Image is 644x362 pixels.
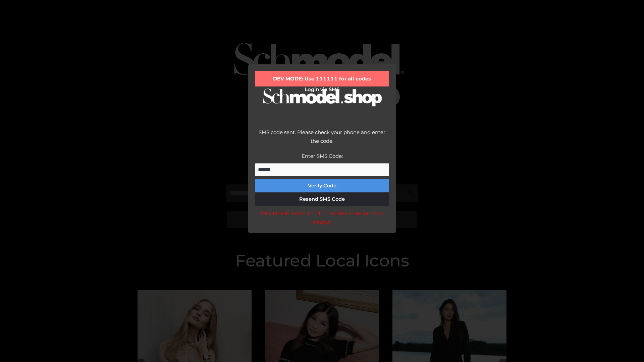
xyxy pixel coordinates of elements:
[255,86,389,93] h2: Login via SMS
[302,153,343,159] label: Enter SMS Code:
[255,192,389,206] button: Resend SMS Code
[255,128,389,152] div: SMS code sent. Please check your phone and enter the code.
[255,209,389,226] div: DEV MODE: Enter 111111 as SMS code (or leave empty).
[255,71,389,86] div: DEV MODE: Use 111111 for all codes
[255,179,389,192] button: Verify Code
